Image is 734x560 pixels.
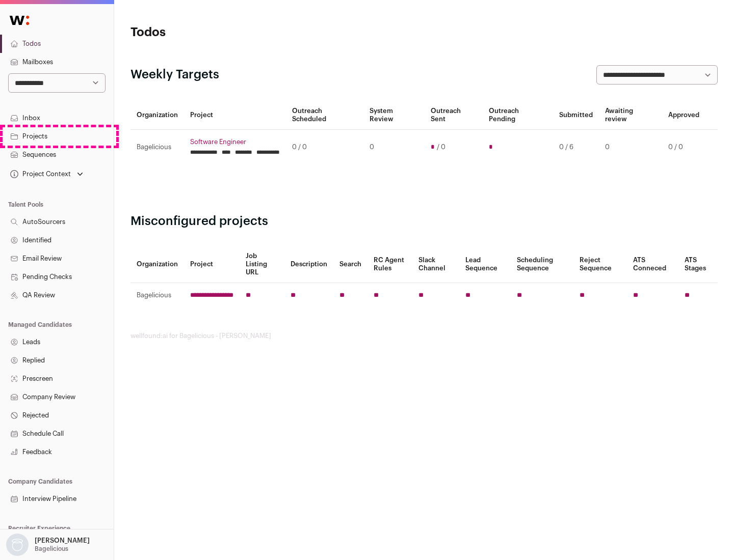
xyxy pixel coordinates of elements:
th: ATS Conneced [627,246,678,283]
th: Awaiting review [599,101,662,130]
img: Wellfound [4,10,35,31]
th: Project [184,246,240,283]
td: Bagelicious [130,283,184,308]
th: Outreach Sent [425,101,483,130]
th: Slack Channel [412,246,459,283]
p: [PERSON_NAME] [35,537,90,545]
button: Open dropdown [4,534,92,556]
img: nopic.png [6,534,29,556]
td: 0 [363,130,424,165]
th: Submitted [553,101,599,130]
th: Reject Sequence [573,246,627,283]
th: Approved [662,101,705,130]
th: System Review [363,101,424,130]
th: Lead Sequence [459,246,511,283]
a: Software Engineer [190,138,280,146]
th: Outreach Scheduled [286,101,363,130]
th: Outreach Pending [483,101,553,130]
button: Open dropdown [8,167,85,181]
td: 0 / 0 [662,130,705,165]
footer: wellfound:ai for Bagelicious - [PERSON_NAME] [130,332,718,340]
h2: Weekly Targets [130,67,219,83]
th: Search [333,246,368,283]
h2: Misconfigured projects [130,213,718,230]
td: 0 / 6 [553,130,599,165]
td: 0 / 0 [286,130,363,165]
th: Organization [130,246,184,283]
th: Organization [130,101,184,130]
th: ATS Stages [678,246,718,283]
th: Job Listing URL [240,246,284,283]
p: Bagelicious [35,545,68,553]
th: RC Agent Rules [368,246,412,283]
td: Bagelicious [130,130,184,165]
span: / 0 [437,143,445,151]
td: 0 [599,130,662,165]
th: Description [284,246,333,283]
th: Scheduling Sequence [511,246,573,283]
div: Project Context [8,170,71,178]
h1: Todos [130,24,326,41]
th: Project [184,101,286,130]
